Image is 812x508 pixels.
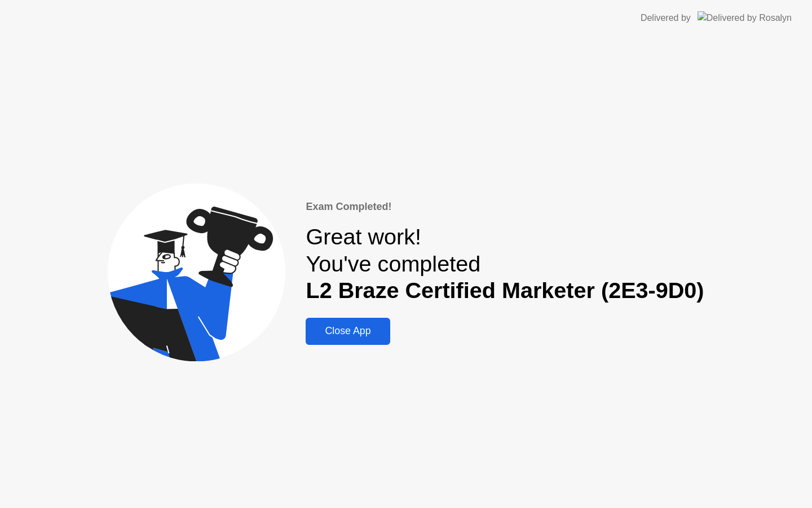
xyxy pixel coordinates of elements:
img: Delivered by Rosalyn [698,11,792,24]
div: Exam Completed! [306,199,704,214]
div: Great work! You've completed [306,224,704,304]
b: L2 Braze Certified Marketer (2E3-9D0) [306,278,704,303]
div: Close App [309,325,386,337]
div: Delivered by [641,11,691,25]
button: Close App [306,318,390,345]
